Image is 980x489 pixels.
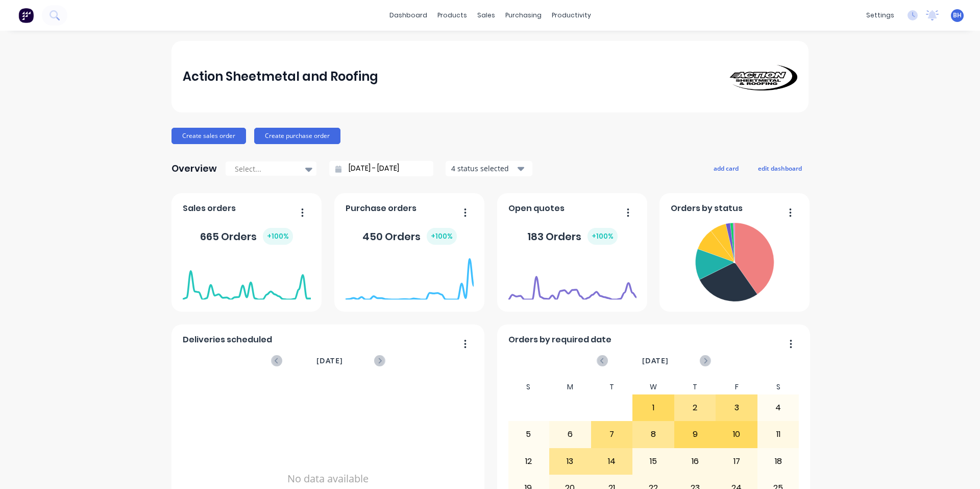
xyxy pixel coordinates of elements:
[183,66,378,87] div: Action Sheetmetal and Roofing
[527,228,618,245] div: 183 Orders
[427,228,457,245] div: + 100 %
[254,128,340,144] button: Create purchase order
[550,422,591,447] div: 6
[632,380,674,394] div: W
[550,449,591,474] div: 13
[316,355,343,366] span: [DATE]
[362,228,457,245] div: 450 Orders
[758,395,799,421] div: 4
[171,158,217,179] div: Overview
[200,228,293,245] div: 665 Orders
[675,449,716,474] div: 16
[508,449,549,474] div: 12
[346,202,416,215] span: Purchase orders
[707,161,745,175] button: add card
[432,8,472,23] div: products
[674,380,716,394] div: T
[263,228,293,245] div: + 100 %
[183,202,236,215] span: Sales orders
[675,422,716,447] div: 9
[446,161,532,176] button: 4 status selected
[508,202,565,215] span: Open quotes
[592,449,632,474] div: 14
[547,8,596,23] div: productivity
[587,228,618,245] div: + 100 %
[758,449,799,474] div: 18
[642,355,669,366] span: [DATE]
[508,422,549,447] div: 5
[675,395,716,421] div: 2
[953,11,962,20] span: BH
[633,422,674,447] div: 8
[716,422,757,447] div: 10
[591,380,633,394] div: T
[500,8,547,23] div: purchasing
[671,202,743,215] span: Orders by status
[633,449,674,474] div: 15
[758,422,799,447] div: 11
[716,380,757,394] div: F
[633,395,674,421] div: 1
[726,63,797,90] img: Action Sheetmetal and Roofing
[472,8,500,23] div: sales
[171,128,246,144] button: Create sales order
[549,380,591,394] div: M
[451,163,516,174] div: 4 status selected
[716,449,757,474] div: 17
[757,380,799,394] div: S
[18,8,34,23] img: Factory
[508,380,550,394] div: S
[716,395,757,421] div: 3
[751,161,808,175] button: edit dashboard
[592,422,632,447] div: 7
[384,8,432,23] a: dashboard
[861,8,899,23] div: settings
[183,334,272,346] span: Deliveries scheduled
